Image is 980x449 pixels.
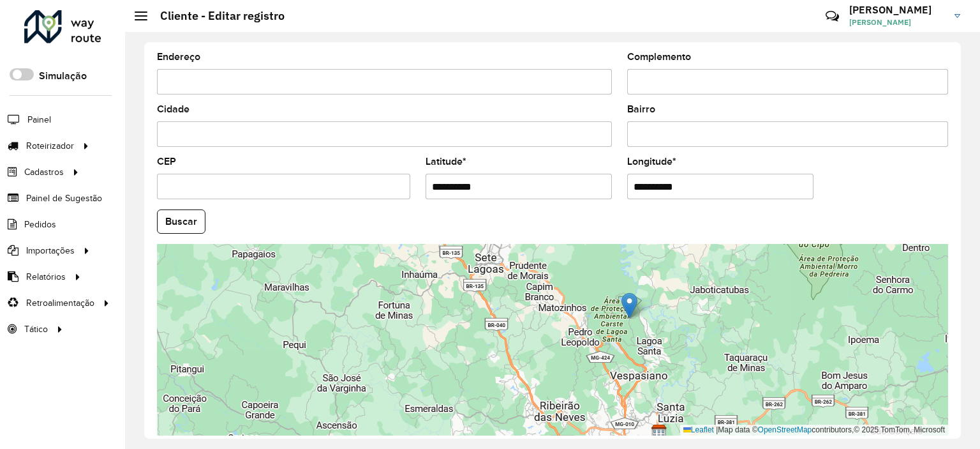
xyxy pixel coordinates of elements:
[24,218,56,231] span: Pedidos
[24,165,64,179] span: Cadastros
[680,425,948,436] div: Map data © contributors,© 2025 TomTom, Microsoft
[26,244,75,257] span: Importações
[157,49,200,65] label: Endereço
[26,270,66,284] span: Relatórios
[157,102,189,117] label: Cidade
[627,102,655,117] label: Bairro
[849,17,945,28] span: [PERSON_NAME]
[426,154,466,169] label: Latitude
[716,425,718,434] span: |
[157,209,205,234] button: Buscar
[24,323,48,336] span: Tático
[26,192,102,205] span: Painel de Sugestão
[147,9,285,23] h2: Cliente - Editar registro
[849,4,945,16] h3: [PERSON_NAME]
[683,425,714,434] a: Leaflet
[26,296,94,310] span: Retroalimentação
[819,3,846,30] a: Contato Rápido
[26,139,74,153] span: Roteirizador
[627,154,676,169] label: Longitude
[27,113,51,126] span: Painel
[157,154,176,169] label: CEP
[627,49,691,65] label: Complemento
[758,425,812,434] a: OpenStreetMap
[39,68,87,84] label: Simulação
[621,293,637,319] img: Marker
[651,424,667,441] img: CDD Santa Luzia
